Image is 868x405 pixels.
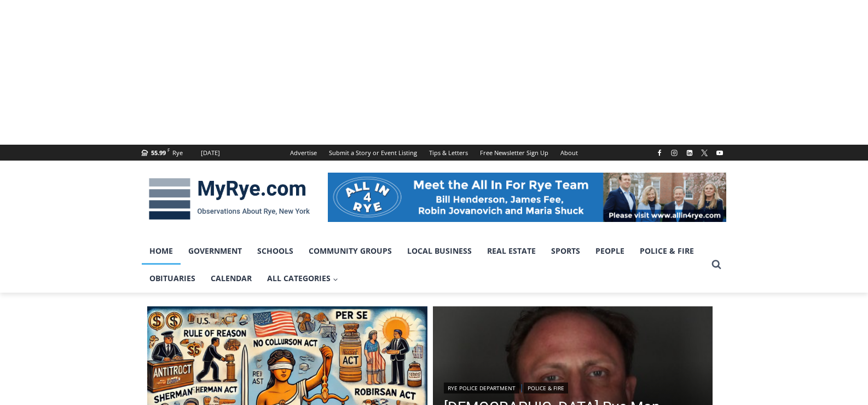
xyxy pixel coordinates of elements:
[142,237,707,293] nav: Primary Navigation
[167,147,170,153] span: F
[250,237,301,265] a: Schools
[323,145,423,161] a: Submit a Story or Event Listing
[172,148,183,158] div: Rye
[400,237,479,265] a: Local Business
[201,148,220,158] div: [DATE]
[151,149,166,157] span: 55.99
[588,237,632,265] a: People
[653,146,666,159] a: Facebook
[328,173,726,222] img: All in for Rye
[267,272,338,284] span: All Categories
[284,145,323,161] a: Advertise
[203,265,259,292] a: Calendar
[142,170,317,227] img: MyRye.com
[683,146,696,159] a: Linkedin
[444,383,519,393] a: Rye Police Department
[543,237,588,265] a: Sports
[301,237,400,265] a: Community Groups
[707,255,726,275] button: View Search Form
[713,146,726,159] a: YouTube
[668,146,681,159] a: Instagram
[423,145,474,161] a: Tips & Letters
[181,237,250,265] a: Government
[444,380,702,393] div: |
[142,237,181,265] a: Home
[474,145,554,161] a: Free Newsletter Sign Up
[142,265,203,292] a: Obituaries
[698,146,711,159] a: X
[284,145,584,161] nav: Secondary Navigation
[632,237,702,265] a: Police & Fire
[259,265,346,292] a: All Categories
[524,383,568,393] a: Police & Fire
[554,145,584,161] a: About
[479,237,543,265] a: Real Estate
